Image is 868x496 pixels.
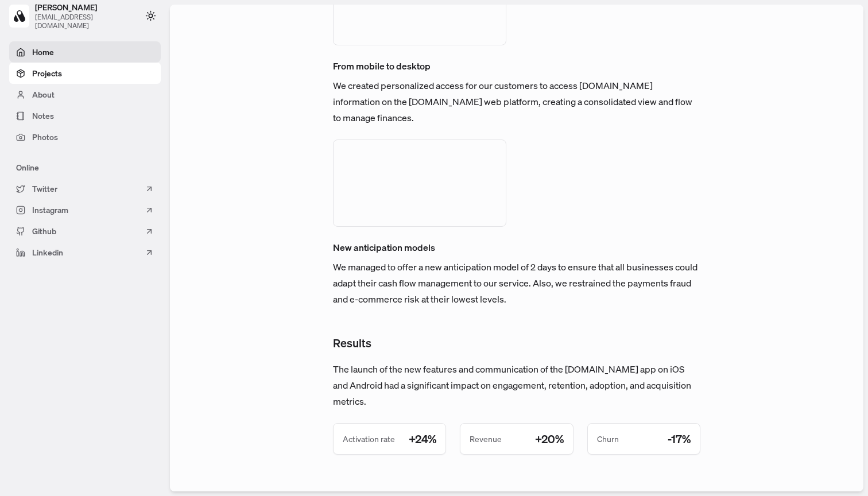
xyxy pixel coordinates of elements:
[32,67,62,79] span: Projects
[9,126,161,148] a: Photos
[333,335,700,352] h2: Results
[35,2,133,13] span: [PERSON_NAME]
[333,241,700,254] h3: New anticipation models
[9,41,161,63] a: Home
[470,433,502,445] p: Revenue
[9,220,161,242] a: Github
[9,242,161,263] a: Linkedin
[333,259,700,307] p: We managed to offer a new anticipation model of 2 days to ensure that all businesses could adapt ...
[35,13,133,30] span: [EMAIL_ADDRESS][DOMAIN_NAME]
[32,88,55,100] span: About
[32,131,58,143] span: Photos
[9,157,161,178] div: Online
[343,433,395,445] p: Activation rate
[32,46,54,58] span: Home
[32,183,57,195] span: Twitter
[9,84,161,105] a: About
[9,199,161,220] a: Instagram
[9,63,161,84] a: Projects
[32,110,54,122] span: Notes
[597,433,619,445] p: Churn
[333,361,700,409] p: The launch of the new features and communication of the [DOMAIN_NAME] app on iOS and Android had ...
[333,77,700,126] p: We created personalized access for our customers to access [DOMAIN_NAME] information on the [DOMA...
[535,433,564,445] h3: +20%
[333,59,700,73] h3: From mobile to desktop
[32,204,68,216] span: Instagram
[409,433,436,445] h3: +24%
[32,246,63,258] span: Linkedin
[9,2,141,30] a: [PERSON_NAME][EMAIL_ADDRESS][DOMAIN_NAME]
[9,178,161,199] a: Twitter
[668,433,691,445] h3: -17%
[9,105,161,126] a: Notes
[32,225,56,237] span: Github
